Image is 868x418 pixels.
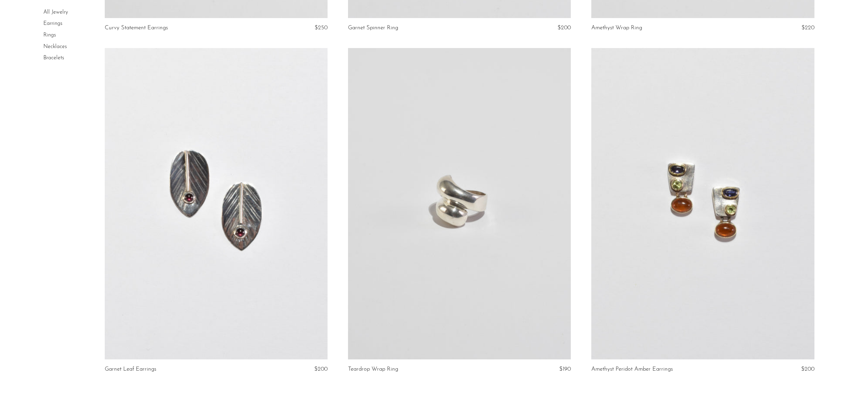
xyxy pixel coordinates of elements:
[43,21,62,27] a: Earrings
[348,366,398,372] a: Teardrop Wrap Ring
[559,366,571,372] span: $190
[801,366,814,372] span: $200
[43,44,67,49] a: Necklaces
[43,32,56,38] a: Rings
[315,25,328,31] span: $250
[348,25,398,31] a: Garnet Spinner Ring
[591,25,642,31] a: Amethyst Wrap Ring
[558,25,571,31] span: $200
[43,55,64,61] a: Bracelets
[314,366,328,372] span: $200
[801,25,814,31] span: $220
[43,10,68,15] a: All Jewelry
[591,366,673,372] a: Amethyst Peridot Amber Earrings
[105,366,156,372] a: Garnet Leaf Earrings
[105,25,168,31] a: Curvy Statement Earrings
